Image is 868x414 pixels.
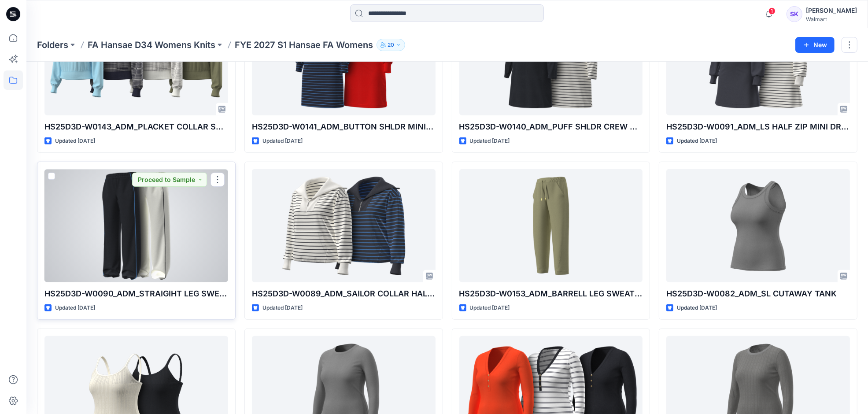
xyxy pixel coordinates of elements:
div: SK [787,6,802,22]
a: HS25D3D-W0082_ADM_SL CUTAWAY TANK [666,169,850,282]
button: New [795,37,835,53]
div: Walmart [806,16,857,22]
p: Updated [DATE] [470,303,510,313]
p: HS25D3D-W0089_ADM_SAILOR COLLAR HALF ZIP SWEATSHIRT [252,288,436,300]
span: 1 [768,7,776,15]
a: HS25D3D-W0089_ADM_SAILOR COLLAR HALF ZIP SWEATSHIRT [252,169,436,282]
p: HS25D3D-W0143_ADM_PLACKET COLLAR SWEATSHIRT [44,121,228,133]
p: HS25D3D-W0082_ADM_SL CUTAWAY TANK [666,288,850,300]
p: 20 [388,40,394,50]
a: HS25D3D-W0153_ADM_BARRELL LEG SWEATPANT [459,169,643,282]
a: HS25D3D-W0090_ADM_STRAIGIHT LEG SWEATPANT [44,169,228,282]
p: HS25D3D-W0091_ADM_LS HALF ZIP MINI DRESS [666,121,850,133]
p: FYE 2027 S1 Hansae FA Womens [235,39,373,51]
a: FA Hansae D34 Womens Knits [88,39,215,51]
p: Updated [DATE] [677,137,717,146]
p: Updated [DATE] [677,303,717,313]
p: Updated [DATE] [262,137,303,146]
p: HS25D3D-W0140_ADM_PUFF SHLDR CREW MINI DRESS [459,121,643,133]
p: HS25D3D-W0153_ADM_BARRELL LEG SWEATPANT [459,288,643,300]
p: Updated [DATE] [470,137,510,146]
p: Updated [DATE] [55,137,95,146]
p: HS25D3D-W0141_ADM_BUTTON SHLDR MINI DRESS [252,121,436,133]
p: HS25D3D-W0090_ADM_STRAIGIHT LEG SWEATPANT [44,288,228,300]
p: Updated [DATE] [262,303,303,313]
a: Folders [37,39,68,51]
p: Updated [DATE] [55,303,95,313]
div: [PERSON_NAME] [806,5,857,16]
button: 20 [377,39,405,51]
